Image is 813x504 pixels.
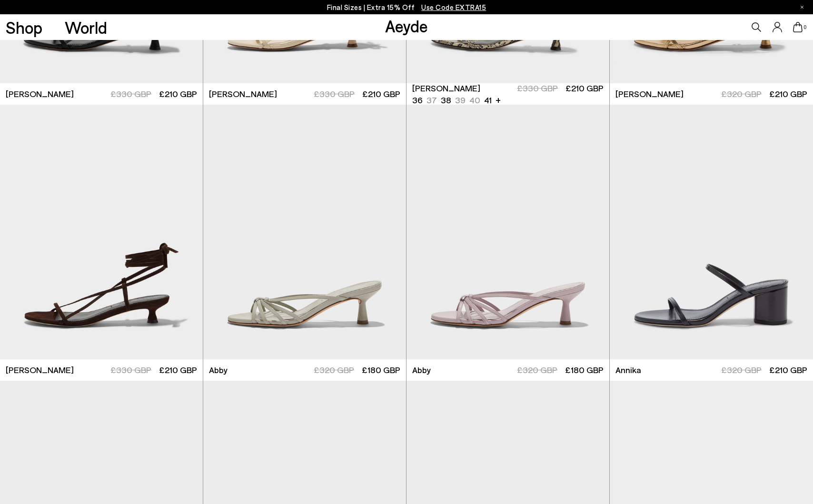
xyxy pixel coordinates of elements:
[203,359,406,381] a: Abby £320 GBP £180 GBP
[406,359,609,381] a: Abby £320 GBP £180 GBP
[769,89,807,99] span: £210 GBP
[209,88,277,100] span: [PERSON_NAME]
[412,82,480,94] span: [PERSON_NAME]
[441,94,451,106] li: 38
[362,89,400,99] span: £210 GBP
[615,364,641,376] span: Annika
[565,365,604,375] span: £180 GBP
[517,365,557,375] span: £320 GBP
[209,364,228,376] span: Abby
[615,88,684,100] span: [PERSON_NAME]
[793,22,803,32] a: 0
[565,83,604,93] span: £210 GBP
[385,16,428,36] a: Aeyde
[484,94,492,106] li: 41
[159,365,197,375] span: £210 GBP
[314,89,355,99] span: £330 GBP
[610,359,813,381] a: Annika £320 GBP £210 GBP
[6,88,74,100] span: [PERSON_NAME]
[610,83,813,105] a: [PERSON_NAME] £320 GBP £210 GBP
[412,364,431,376] span: Abby
[721,89,762,99] span: £320 GBP
[406,105,609,359] img: Abby Leather Mules
[203,83,406,105] a: [PERSON_NAME] £330 GBP £210 GBP
[362,365,400,375] span: £180 GBP
[803,25,807,30] span: 0
[610,105,813,359] img: Annika Leather Sandals
[406,83,609,105] a: [PERSON_NAME] 36 37 38 39 40 41 + £330 GBP £210 GBP
[496,93,501,106] li: +
[314,365,354,375] span: £320 GBP
[421,3,486,11] span: Navigate to /collections/ss25-final-sizes
[203,105,406,359] img: Abby Leather Mules
[517,83,558,93] span: £330 GBP
[6,19,42,36] a: Shop
[412,94,423,106] li: 36
[65,19,107,36] a: World
[769,365,807,375] span: £210 GBP
[6,364,74,376] span: [PERSON_NAME]
[159,89,197,99] span: £210 GBP
[110,89,151,99] span: £330 GBP
[327,1,486,13] p: Final Sizes | Extra 15% Off
[412,94,489,106] ul: variant
[110,365,151,375] span: £330 GBP
[721,365,762,375] span: £320 GBP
